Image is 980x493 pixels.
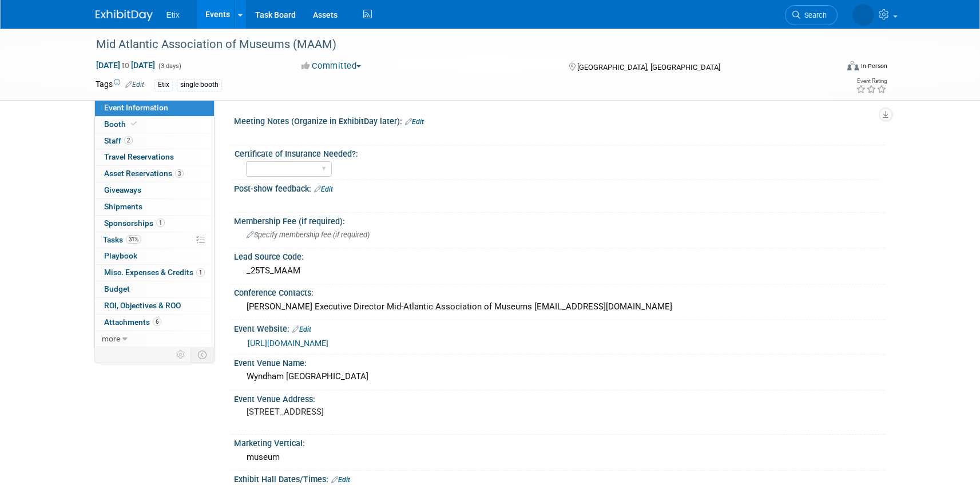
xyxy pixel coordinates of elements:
a: [URL][DOMAIN_NAME] [248,339,328,348]
a: Misc. Expenses & Credits1 [95,265,214,281]
div: Wyndham [GEOGRAPHIC_DATA] [243,368,876,385]
button: Committed [297,60,366,72]
div: Event Venue Name: [234,355,885,369]
a: Edit [314,185,333,193]
img: Wendy Beasley [852,4,874,26]
span: ROI, Objectives & ROO [104,301,181,310]
div: _25TS_MAAM [243,262,876,280]
span: Search [800,11,827,19]
div: Mid Atlantic Association of Museums (MAAM) [92,34,820,55]
a: Asset Reservations3 [95,166,214,182]
span: Playbook [104,251,137,260]
div: [PERSON_NAME] Executive Director Mid-Atlantic Association of Museums [EMAIL_ADDRESS][DOMAIN_NAME] [243,298,876,316]
div: Exhibit Hall Dates/Times: [234,471,885,486]
a: Edit [125,81,144,89]
td: Toggle Event Tabs [191,347,214,362]
span: (3 days) [157,62,181,70]
a: Tasks31% [95,232,214,248]
img: ExhibitDay [96,10,153,21]
img: Format-Inperson.png [847,61,859,70]
span: [GEOGRAPHIC_DATA], [GEOGRAPHIC_DATA] [577,63,720,71]
a: Sponsorships1 [95,216,214,232]
a: Booth [95,117,214,133]
a: ROI, Objectives & ROO [95,298,214,314]
div: Conference Contacts: [234,284,885,299]
span: Event Information [104,103,168,112]
span: to [120,61,131,70]
div: Event Website: [234,320,885,335]
a: Event Information [95,100,214,116]
span: 6 [153,317,161,326]
div: Event Venue Address: [234,391,885,405]
span: Misc. Expenses & Credits [104,268,205,277]
div: Etix [154,79,173,91]
span: 3 [175,169,184,178]
div: single booth [177,79,222,91]
span: [DATE] [DATE] [96,60,156,70]
div: Event Format [770,59,888,77]
div: Membership Fee (if required): [234,213,885,227]
div: Meeting Notes (Organize in ExhibitDay later): [234,113,885,128]
span: more [102,334,120,343]
a: Giveaways [95,182,214,198]
span: Giveaways [104,185,141,194]
a: Budget [95,281,214,297]
a: Edit [405,118,424,126]
span: Sponsorships [104,218,165,228]
a: Travel Reservations [95,149,214,165]
a: Edit [331,476,350,484]
span: Shipments [104,202,142,211]
div: museum [243,448,876,466]
a: Edit [292,325,311,333]
span: 1 [156,218,165,227]
span: Attachments [104,317,161,327]
span: Budget [104,284,130,293]
div: Certificate of Insurance Needed?: [235,145,880,160]
span: 2 [124,136,133,145]
pre: [STREET_ADDRESS] [247,407,493,417]
td: Personalize Event Tab Strip [171,347,191,362]
div: In-Person [860,62,887,70]
a: Staff2 [95,133,214,149]
span: Booth [104,120,139,129]
span: Staff [104,136,133,145]
div: Marketing Vertical: [234,435,885,449]
a: Playbook [95,248,214,264]
span: Specify membership fee (if required) [247,230,370,239]
div: Post-show feedback: [234,180,885,195]
span: Asset Reservations [104,169,184,178]
a: Search [785,5,838,25]
i: Booth reservation complete [131,121,137,127]
a: more [95,331,214,347]
a: Shipments [95,199,214,215]
span: Tasks [103,235,141,244]
a: Attachments6 [95,315,214,331]
td: Tags [96,78,144,92]
span: 1 [196,268,205,277]
div: Event Rating [856,78,887,84]
span: Travel Reservations [104,152,174,161]
span: 31% [126,235,141,244]
div: Lead Source Code: [234,248,885,263]
span: Etix [166,10,180,19]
